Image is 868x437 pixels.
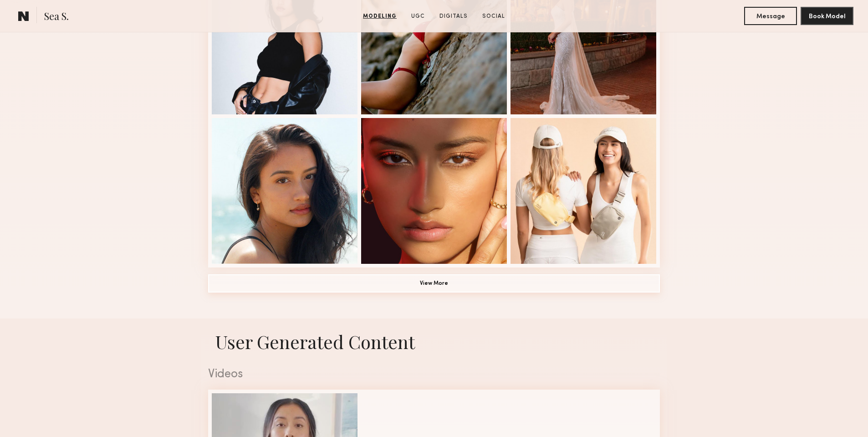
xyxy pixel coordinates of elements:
a: Modeling [359,12,400,21]
button: Message [744,7,797,25]
div: Videos [208,369,660,380]
a: UGC [408,12,429,21]
button: View More [208,274,660,293]
a: Digitals [436,12,471,21]
h1: User Generated Content [201,329,667,354]
button: Book Model [801,7,853,25]
span: Sea S. [44,9,69,25]
a: Social [479,12,509,21]
a: Book Model [801,12,853,20]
